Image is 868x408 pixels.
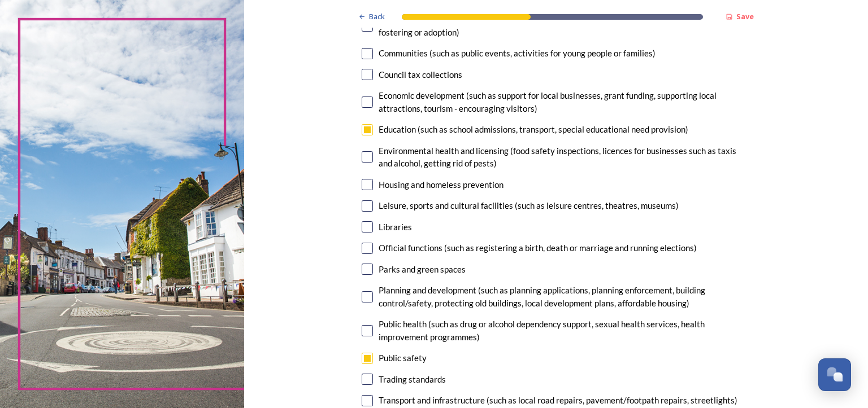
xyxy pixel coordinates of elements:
[736,11,754,21] strong: Save
[379,263,466,276] div: Parks and green spaces
[379,373,446,386] div: Trading standards
[379,89,750,115] div: Economic development (such as support for local businesses, grant funding, supporting local attra...
[379,352,427,365] div: Public safety
[379,394,737,407] div: Transport and infrastructure (such as local road repairs, pavement/footpath repairs, streetlights)
[379,68,462,81] div: Council tax collections
[379,221,412,234] div: Libraries
[369,11,385,22] span: Back
[379,242,697,255] div: Official functions (such as registering a birth, death or marriage and running elections)
[379,178,504,191] div: Housing and homeless prevention
[379,144,750,170] div: Environmental health and licensing (food safety inspections, licences for businesses such as taxi...
[379,284,750,309] div: Planning and development (such as planning applications, planning enforcement, building control/s...
[379,318,750,343] div: Public health (such as drug or alcohol dependency support, sexual health services, health improve...
[818,358,851,391] button: Open Chat
[379,47,656,60] div: Communities (such as public events, activities for young people or families)
[379,123,688,136] div: Education (such as school admissions, transport, special educational need provision)
[379,199,679,212] div: Leisure, sports and cultural facilities (such as leisure centres, theatres, museums)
